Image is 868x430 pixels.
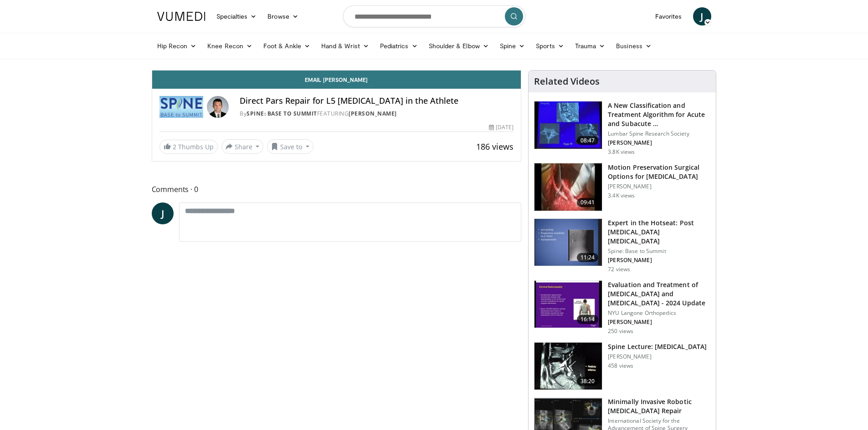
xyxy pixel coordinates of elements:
[577,136,599,145] span: 08:47
[159,96,204,118] img: Spine: Base to Summit
[577,198,599,207] span: 09:41
[207,96,229,118] img: Avatar
[240,96,514,106] h4: Direct Pars Repair for L5 [MEDICAL_DATA] in the Athlete
[608,309,710,317] p: NYU Langone Orthopedics
[650,7,688,25] a: Favorites
[608,353,707,360] p: [PERSON_NAME]
[267,139,313,154] button: Save to
[608,280,710,308] h3: Evaluation and Treatment of [MEDICAL_DATA] and [MEDICAL_DATA] - 2024 Update
[608,362,633,369] p: 458 views
[375,37,423,55] a: Pediatrics
[608,130,710,137] p: Lumbar Spine Research Society
[530,37,570,55] a: Sports
[152,202,174,224] a: J
[534,101,602,149] img: 4a81f6ba-c3e9-4053-8c9f-d15a6dae0028.150x105_q85_crop-smart_upscale.jpg
[577,377,599,386] span: 38:20
[534,163,710,211] a: 09:41 Motion Preservation Surgical Options for [MEDICAL_DATA] [PERSON_NAME] 3.4K views
[534,163,602,211] img: lin_spondylolsis_2.png.150x105_q85_crop-smart_upscale.jpg
[608,342,707,351] h3: Spine Lecture: [MEDICAL_DATA]
[152,183,522,195] span: Comments 0
[608,266,630,273] p: 72 views
[489,123,514,132] div: [DATE]
[476,141,514,152] span: 186 views
[152,37,202,55] a: Hip Recon
[534,280,710,335] a: 16:14 Evaluation and Treatment of [MEDICAL_DATA] and [MEDICAL_DATA] - 2024 Update NYU Langone Ort...
[157,12,205,21] img: VuMedi Logo
[608,101,710,128] h3: A New Classification and Treatment Algorithm for Acute and Subacute …
[316,37,375,55] a: Hand & Wrist
[240,110,514,118] div: By FEATURING
[173,142,176,151] span: 2
[570,37,611,55] a: Trauma
[202,37,258,55] a: Knee Recon
[608,319,710,326] p: [PERSON_NAME]
[152,71,521,89] a: Email [PERSON_NAME]
[262,7,304,25] a: Browse
[423,37,494,55] a: Shoulder & Elbow
[608,183,710,190] p: [PERSON_NAME]
[534,218,710,273] a: 11:24 Expert in the Hotseat: Post [MEDICAL_DATA] [MEDICAL_DATA] Spine: Base to Summit [PERSON_NAM...
[534,342,710,390] a: 38:20 Spine Lecture: [MEDICAL_DATA] [PERSON_NAME] 458 views
[221,139,264,154] button: Share
[577,253,599,262] span: 11:24
[534,101,710,156] a: 08:47 A New Classification and Treatment Algorithm for Acute and Subacute … Lumbar Spine Research...
[577,315,599,324] span: 16:14
[608,248,710,255] p: Spine: Base to Summit
[247,110,317,117] a: Spine: Base to Summit
[349,110,397,117] a: [PERSON_NAME]
[534,281,602,328] img: 1a598c51-3453-4b74-b1fb-c0d8dcccbb07.150x105_q85_crop-smart_upscale.jpg
[608,139,710,147] p: [PERSON_NAME]
[608,163,710,181] h3: Motion Preservation Surgical Options for [MEDICAL_DATA]
[608,148,635,156] p: 3.8K views
[159,140,218,154] a: 2 Thumbs Up
[534,219,602,266] img: ca262432-6252-4eda-81e8-2d66bcc1c681.150x105_q85_crop-smart_upscale.jpg
[211,7,262,25] a: Specialties
[534,76,600,87] h4: Related Videos
[343,5,525,27] input: Search topics, interventions
[608,218,710,246] h3: Expert in the Hotseat: Post [MEDICAL_DATA] [MEDICAL_DATA]
[258,37,316,55] a: Foot & Ankle
[608,257,710,264] p: [PERSON_NAME]
[534,343,602,390] img: 3bed94a4-e6b3-412e-8a59-75bfb3887198.150x105_q85_crop-smart_upscale.jpg
[608,328,633,335] p: 250 views
[693,7,711,25] a: J
[608,192,635,199] p: 3.4K views
[608,397,710,415] h3: Minimally Invasive Robotic [MEDICAL_DATA] Repair
[494,37,530,55] a: Spine
[611,37,657,55] a: Business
